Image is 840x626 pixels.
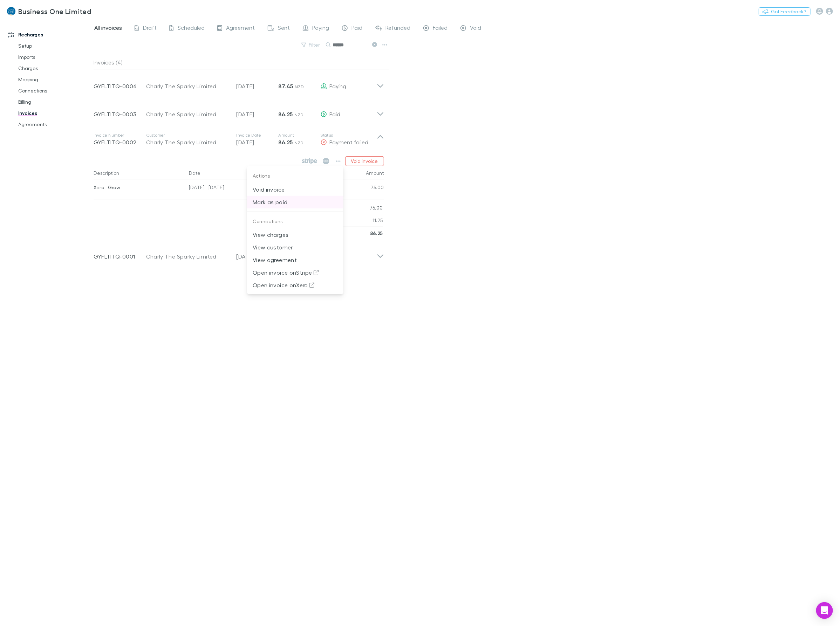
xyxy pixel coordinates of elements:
p: Open invoice on Xero [253,281,338,289]
p: View agreement [253,256,338,264]
div: Open Intercom Messenger [816,602,833,619]
a: View charges [247,231,343,237]
p: View customer [253,243,338,252]
p: Open invoice on Stripe [253,268,338,277]
p: View charges [253,231,338,239]
li: Mark as paid [247,196,343,208]
li: View agreement [247,254,343,266]
p: Connections [247,214,343,229]
a: View agreement [247,256,343,262]
p: Mark as paid [253,198,338,206]
p: Actions [247,169,343,183]
li: Open invoice onStripe [247,266,343,279]
li: Open invoice onXero [247,279,343,291]
a: View customer [247,243,343,250]
li: View charges [247,228,343,241]
a: Open invoice onXero [247,281,343,288]
li: Void invoice [247,183,343,196]
p: Void invoice [253,185,338,194]
a: Open invoice onStripe [247,268,343,275]
li: View customer [247,241,343,254]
